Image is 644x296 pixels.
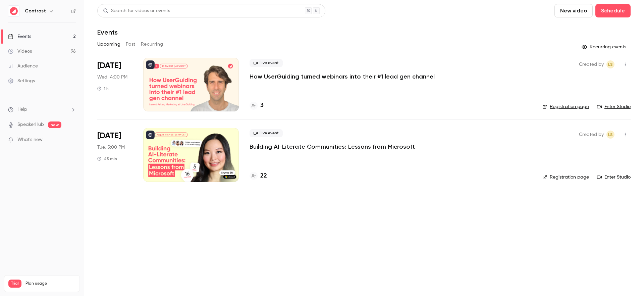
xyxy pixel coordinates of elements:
span: Created by [579,60,604,68]
h6: Contrast [25,8,46,14]
button: Upcoming [97,39,120,50]
span: Trial [8,280,21,288]
h4: 22 [260,171,267,181]
button: Past [126,39,136,50]
button: Schedule [595,4,631,17]
span: What's new [17,136,43,143]
span: new [48,121,61,128]
span: [DATE] [97,60,121,71]
div: Audience [8,63,38,69]
div: Dec 9 Tue, 11:00 AM (America/New York) [97,128,132,182]
a: Registration page [542,174,589,181]
span: Wed, 4:00 PM [97,74,127,81]
span: Lusine Sargsyan [606,60,614,68]
span: Plan usage [25,281,75,286]
div: Settings [8,78,35,84]
iframe: Noticeable Trigger [68,137,76,143]
a: Building AI-Literate Communities: Lessons from Microsoft [250,143,415,151]
div: Search for videos or events [103,7,170,14]
span: [DATE] [97,131,121,141]
h1: Events [97,28,118,36]
span: Tue, 5:00 PM [97,144,125,151]
div: 1 h [97,86,109,91]
div: Oct 8 Wed, 10:00 AM (America/New York) [97,58,132,111]
a: Enter Studio [597,103,631,110]
span: Help [17,106,27,113]
span: LS [608,60,613,68]
span: Live event [250,59,283,67]
div: Events [8,33,31,40]
a: SpeakerHub [17,121,44,128]
a: How UserGuiding turned webinars into their #1 lead gen channel [250,72,435,81]
li: help-dropdown-opener [8,106,76,113]
a: Enter Studio [597,174,631,181]
h4: 3 [260,101,264,110]
a: 22 [250,171,267,181]
button: New video [554,4,593,17]
a: Registration page [542,103,589,110]
span: Live event [250,129,283,137]
span: Created by [579,131,604,139]
button: Recurring events [579,42,631,52]
span: LS [608,131,613,139]
span: Lusine Sargsyan [606,131,614,139]
a: 3 [250,101,264,110]
img: Contrast [8,6,19,16]
div: 45 min [97,156,117,161]
div: Videos [8,48,32,55]
button: Recurring [141,39,163,50]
